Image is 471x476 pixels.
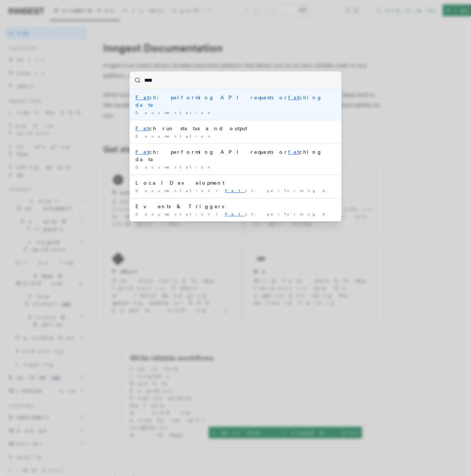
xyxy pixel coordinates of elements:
mark: Fet [135,149,149,155]
div: ch: performing API requests or ching data [135,94,336,109]
mark: Fet [135,95,149,100]
span: Documentation [135,110,213,115]
div: ch: performing API requests or ching data [135,148,336,163]
mark: fet [288,149,299,155]
mark: Fet [225,188,245,193]
mark: fet [288,95,299,100]
span: Documentation [135,165,213,169]
span: Documentation [135,188,213,193]
span: / [216,212,222,216]
mark: Fet [135,125,149,131]
span: Documentation [135,134,213,138]
span: Documentation [135,212,213,216]
div: Events & Triggers [135,203,336,210]
div: Local Development [135,179,336,187]
mark: Fet [225,212,245,216]
div: ch run status and output [135,125,336,132]
span: / [216,188,222,193]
